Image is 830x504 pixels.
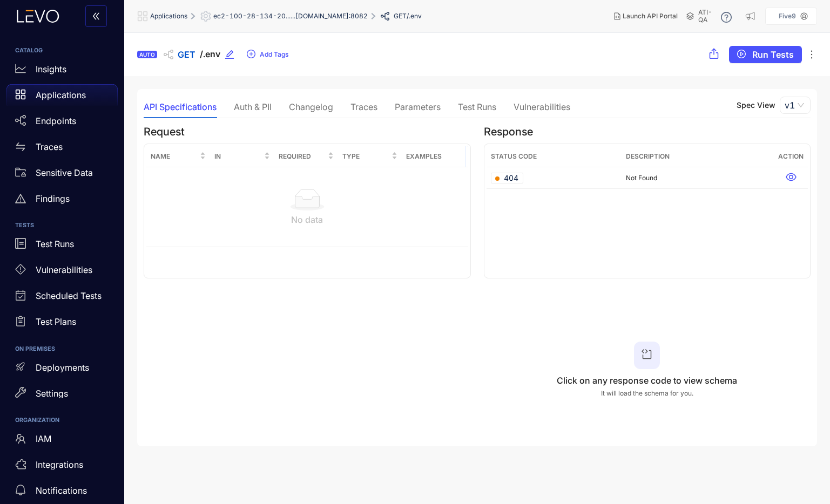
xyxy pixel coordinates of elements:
p: IAM [36,434,51,444]
p: Sensitive Data [36,168,93,178]
th: Status Code [487,146,622,167]
p: Five9 [779,12,796,20]
h6: ORGANIZATION [15,417,109,424]
p: Scheduled Tests [36,291,102,301]
p: Settings [36,389,68,398]
span: 404 [495,173,518,183]
h6: TESTS [15,222,109,229]
th: Name [146,146,210,167]
a: Insights [6,58,118,84]
p: Applications [36,90,86,100]
th: Action [774,146,808,167]
a: Settings [6,383,118,408]
span: Required [279,151,326,162]
a: Test Runs [6,234,118,260]
h6: ON PREMISES [15,346,109,352]
span: GET [394,12,407,20]
h4: Request [144,126,471,138]
span: setting [200,11,213,22]
p: Traces [36,142,63,152]
button: double-left [85,5,107,27]
p: Spec View [737,101,775,110]
a: IAM [6,428,118,454]
div: No data [151,215,464,224]
a: Findings [6,188,118,214]
span: edit [225,50,234,59]
div: AUTO [137,51,157,58]
span: v1 [785,97,806,113]
a: Traces [6,136,118,162]
span: ATI-QA [698,9,712,24]
h6: CATALOG [15,47,109,54]
span: swap [15,141,26,152]
a: Vulnerabilities [6,260,118,285]
span: ec2-100-28-134-20......[DOMAIN_NAME]:8082 [213,12,368,20]
div: Vulnerabilities [514,102,570,112]
p: Vulnerabilities [36,265,92,275]
p: Endpoints [36,116,76,126]
span: Name [151,151,198,162]
a: Deployments [6,357,118,383]
div: Changelog [289,102,333,112]
a: Endpoints [6,110,118,136]
span: /.env [407,12,422,20]
p: Deployments [36,363,89,372]
p: Test Runs [36,239,74,249]
h4: Response [484,126,811,138]
div: Test Runs [458,102,496,112]
th: Description [622,146,774,167]
span: Type [342,151,389,162]
th: In [210,146,274,167]
p: Findings [36,194,70,203]
span: ellipsis [806,49,817,60]
div: Auth & PII [234,102,272,112]
button: plus-circleAdd Tags [246,46,289,63]
th: Examples [402,146,465,167]
button: Launch API Portal [605,8,686,25]
button: edit [225,46,242,63]
p: Integrations [36,460,83,469]
h3: Click on any response code to view schema [557,376,737,385]
span: Launch API Portal [623,12,678,20]
a: Test Plans [6,311,118,337]
span: team [15,433,26,444]
span: double-left [92,12,100,22]
p: Insights [36,64,66,74]
span: Add Tags [260,51,288,58]
a: Scheduled Tests [6,285,118,311]
a: Integrations [6,454,118,480]
th: Required [274,146,338,167]
span: play-circle [737,50,746,59]
span: Run Tests [752,50,794,59]
span: Applications [150,12,187,20]
th: Type [338,146,402,167]
a: Sensitive Data [6,162,118,188]
span: warning [15,193,26,204]
div: API Specifications [144,102,217,112]
span: In [214,151,261,162]
p: Test Plans [36,317,76,326]
span: plus-circle [247,50,255,59]
span: /.env [200,49,220,59]
p: It will load the schema for you. [601,390,693,397]
button: play-circleRun Tests [729,46,802,63]
span: GET [178,50,195,59]
div: Traces [350,102,377,112]
a: Applications [6,84,118,110]
td: Not Found [622,167,774,189]
div: Parameters [395,102,441,112]
p: Notifications [36,486,87,495]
